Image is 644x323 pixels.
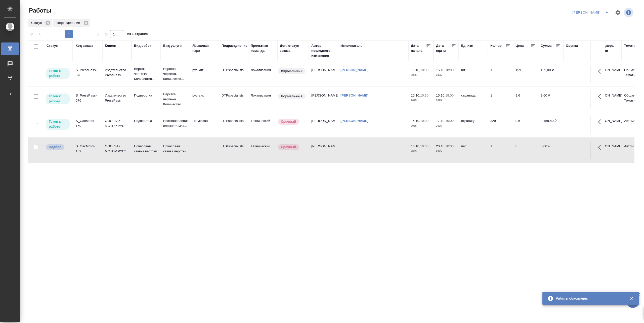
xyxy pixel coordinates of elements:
[436,144,445,148] p: 20.10,
[436,98,456,103] p: 2025
[541,43,551,48] div: Сумма
[436,119,445,123] p: 17.10,
[163,118,187,128] p: Восстановление сложного мак...
[309,116,338,133] td: [PERSON_NAME]
[222,43,247,48] div: Подразделение
[248,116,277,133] td: Технический
[53,19,90,27] div: Подразделение
[624,43,639,48] div: Тематика
[420,68,428,72] p: 10:30
[248,65,277,83] td: Локализация
[76,93,100,103] div: S_PressPass-576
[595,90,607,103] button: Здесь прячутся важные кнопки
[134,144,158,154] p: Почасовая ставка верстки
[76,144,100,154] div: S_GacMotor-169
[436,43,451,53] div: Дата сдачи
[281,68,303,73] p: Нормальный
[445,68,454,72] p: 18:00
[76,118,100,128] div: S_GacMotor-169
[49,145,61,150] p: Подбор
[190,116,219,133] td: Не указан
[219,116,248,133] td: DTPspecialists
[45,118,70,130] div: Исполнитель может приступить к работе
[134,118,158,123] p: Подверстка
[28,19,52,27] div: Статус
[411,119,420,123] p: 15.10,
[309,141,338,159] td: [PERSON_NAME]
[49,68,67,78] p: Готов к работе
[488,116,513,133] td: 329
[192,43,217,53] div: Языковая пара
[248,90,277,108] td: Локализация
[513,65,538,83] td: 159
[49,94,67,104] p: Готов к работе
[127,31,148,38] span: из 1 страниц
[190,90,219,108] td: рус-англ
[626,296,637,301] button: Закрыть
[595,144,619,149] p: [PERSON_NAME]
[538,141,563,159] td: 0,00 ₽
[513,141,538,159] td: 0
[488,141,513,159] td: 1
[420,119,428,123] p: 10:00
[49,119,67,129] p: Готов к работе
[281,94,303,99] p: Нормальный
[459,90,488,108] td: страница
[538,65,563,83] td: 159,00 ₽
[281,119,296,124] p: Срочный
[411,94,420,97] p: 15.10,
[445,94,454,97] p: 18:00
[280,43,306,53] div: Доп. статус заказа
[47,43,58,48] div: Статус
[595,141,607,153] button: Здесь прячутся важные кнопки
[571,9,612,17] div: split button
[340,43,363,48] div: Исполнитель
[190,65,219,83] td: рус-кит
[340,94,368,97] a: [PERSON_NAME]
[411,68,420,72] p: 15.10,
[436,123,456,128] p: 2025
[436,94,445,97] p: 15.10,
[513,116,538,133] td: 9.6
[31,20,44,25] p: Статус
[488,90,513,108] td: 1
[595,93,619,98] p: [PERSON_NAME]
[219,141,248,159] td: DTPspecialists
[445,119,454,123] p: 10:00
[411,73,431,78] p: 2025
[595,118,619,123] p: [PERSON_NAME]
[595,116,607,128] button: Здесь прячутся важные кнопки
[311,43,335,58] div: Автор последнего изменения
[219,65,248,83] td: DTPspecialists
[459,141,488,159] td: час
[76,43,93,48] div: Код заказа
[163,144,187,154] p: Почасовая ставка верстки
[340,68,368,72] a: [PERSON_NAME]
[105,43,116,48] div: Клиент
[595,65,607,77] button: Здесь прячутся важные кнопки
[134,66,158,81] p: Верстка чертежа. Количество...
[490,43,502,48] div: Кол-во
[163,92,187,107] p: Верстка чертежа. Количество...
[248,141,277,159] td: Технический
[461,43,474,48] div: Ед. изм
[105,68,129,78] p: Издательство PressPass
[134,43,151,48] div: Вид работ
[595,43,619,53] div: Менеджеры верстки
[420,94,428,97] p: 10:30
[420,144,428,148] p: 10:00
[436,68,445,72] p: 15.10,
[488,65,513,83] td: 1
[411,144,420,148] p: 16.10,
[411,123,431,128] p: 2025
[436,149,456,154] p: 2025
[219,90,248,108] td: DTPspecialists
[105,93,129,103] p: Издательство PressPass
[134,93,158,98] p: Подверстка
[45,68,70,79] div: Исполнитель может приступить к работе
[309,65,338,83] td: [PERSON_NAME]
[595,68,619,73] p: [PERSON_NAME]
[411,149,431,154] p: 2025
[163,43,182,48] div: Вид услуги
[45,93,70,105] div: Исполнитель может приступить к работе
